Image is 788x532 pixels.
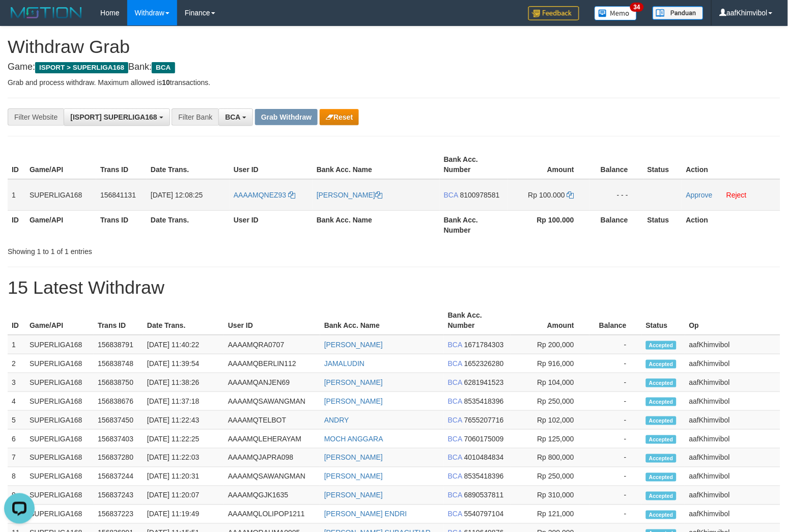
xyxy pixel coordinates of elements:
td: 9 [8,486,25,505]
td: [DATE] 11:20:31 [143,467,224,486]
th: Date Trans. [147,150,230,179]
button: Reset [320,109,359,125]
td: Rp 916,000 [511,354,589,373]
th: Balance [589,210,643,239]
th: Rp 100.000 [508,210,589,239]
span: Copy 8535418396 to clipboard [464,397,504,405]
span: 34 [630,3,644,12]
button: [ISPORT] SUPERLIGA168 [64,108,170,126]
div: Showing 1 to 1 of 1 entries [8,242,321,257]
td: Rp 800,000 [511,449,589,467]
td: AAAAMQRA0707 [224,335,320,354]
span: BCA [448,472,462,481]
span: AAAAMQNEZ93 [234,191,286,199]
th: Balance [589,306,642,335]
td: - [589,430,642,449]
span: BCA [448,397,462,405]
td: AAAAMQSAWANGMAN [224,467,320,486]
span: BCA [448,359,462,368]
a: Reject [726,191,747,199]
span: 156841131 [100,191,136,199]
a: [PERSON_NAME] [324,341,383,349]
td: Rp 125,000 [511,430,589,449]
td: aafKhimvibol [685,411,780,430]
td: SUPERLIGA168 [25,354,94,373]
td: aafKhimvibol [685,373,780,392]
h1: Withdraw Grab [8,37,780,57]
td: AAAAMQLOLIPOP1211 [224,505,320,524]
span: Copy 7655207716 to clipboard [464,416,504,424]
td: 1 [8,335,25,354]
a: ANDRY [324,416,349,424]
img: Feedback.jpg [528,6,579,20]
img: Button%20Memo.svg [595,6,637,20]
a: AAAAMQNEZ93 [234,191,295,199]
td: Rp 250,000 [511,392,589,411]
td: SUPERLIGA168 [25,179,96,211]
th: Bank Acc. Name [313,150,440,179]
td: Rp 102,000 [511,411,589,430]
td: - [589,373,642,392]
td: aafKhimvibol [685,505,780,524]
td: aafKhimvibol [685,335,780,354]
td: - [589,354,642,373]
td: - [589,486,642,505]
td: 156837244 [94,467,143,486]
td: aafKhimvibol [685,467,780,486]
span: Accepted [646,511,677,519]
span: BCA [448,510,462,518]
th: ID [8,210,25,239]
img: MOTION_logo.png [8,5,85,20]
td: 8 [8,467,25,486]
span: BCA [448,378,462,386]
h1: 15 Latest Withdraw [8,277,780,298]
td: AAAAMQBERLIN112 [224,354,320,373]
button: BCA [218,108,253,126]
a: [PERSON_NAME] [324,378,383,386]
span: Accepted [646,416,677,425]
th: Op [685,306,780,335]
td: [DATE] 11:22:25 [143,430,224,449]
th: Date Trans. [143,306,224,335]
td: 156838676 [94,392,143,411]
td: - - - [589,179,643,211]
td: 7 [8,449,25,467]
th: Status [642,306,685,335]
th: Amount [508,150,589,179]
td: aafKhimvibol [685,392,780,411]
td: SUPERLIGA168 [25,392,94,411]
td: AAAAMQANJEN69 [224,373,320,392]
h4: Game: Bank: [8,62,780,72]
span: Copy 5540797104 to clipboard [464,510,504,518]
span: ISPORT > SUPERLIGA168 [35,62,128,73]
th: Date Trans. [147,210,230,239]
span: Accepted [646,360,677,369]
span: Copy 7060175009 to clipboard [464,435,504,443]
td: SUPERLIGA168 [25,449,94,467]
th: User ID [230,210,313,239]
span: BCA [152,62,175,73]
td: Rp 104,000 [511,373,589,392]
a: Approve [686,191,713,199]
div: Filter Bank [172,108,218,126]
th: Game/API [25,150,96,179]
a: [PERSON_NAME] [324,472,383,481]
td: [DATE] 11:37:18 [143,392,224,411]
span: Copy 8535418396 to clipboard [464,472,504,481]
th: Action [682,210,780,239]
td: SUPERLIGA168 [25,411,94,430]
p: Grab and process withdraw. Maximum allowed is transactions. [8,77,780,88]
span: Accepted [646,492,677,500]
th: Amount [511,306,589,335]
span: Accepted [646,398,677,406]
span: BCA [225,113,240,121]
span: BCA [448,416,462,424]
th: Trans ID [94,306,143,335]
a: JAMALUDIN [324,359,364,368]
th: Bank Acc. Number [444,306,511,335]
td: Rp 200,000 [511,335,589,354]
span: Copy 1671784303 to clipboard [464,341,504,349]
td: SUPERLIGA168 [25,505,94,524]
button: Open LiveChat chat widget [4,4,35,35]
td: 156837280 [94,449,143,467]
